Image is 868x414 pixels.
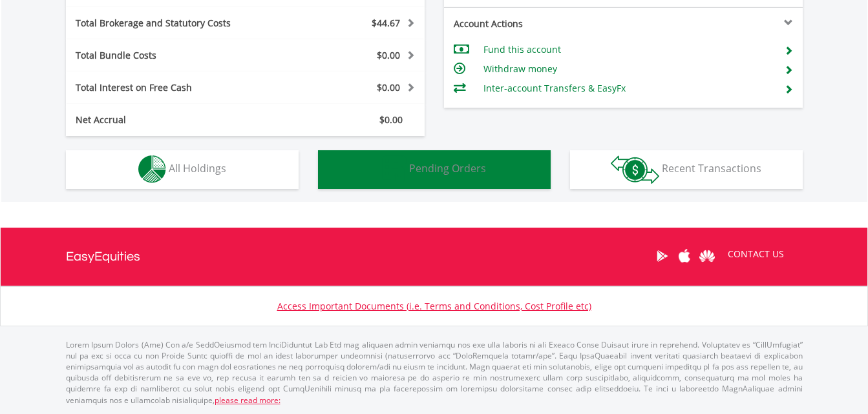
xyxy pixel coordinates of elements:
[66,81,275,94] div: Total Interest on Free Cash
[66,49,275,62] div: Total Bundle Costs
[570,150,803,189] button: Recent Transactions
[138,155,166,183] img: holdings-wht.png
[611,155,659,184] img: transactions-zar-wht.png
[66,150,299,189] button: All Holdings
[372,17,400,29] span: $44.67
[169,161,226,175] span: All Holdings
[444,17,624,30] div: Account Actions
[318,150,551,189] button: Pending Orders
[696,236,719,276] a: Huawei
[66,17,275,30] div: Total Brokerage and Statutory Costs
[66,228,140,286] a: EasyEquities
[66,339,803,406] p: Lorem Ipsum Dolors (Ame) Con a/e SeddOeiusmod tem InciDiduntut Lab Etd mag aliquaen admin veniamq...
[662,161,761,175] span: Recent Transactions
[483,59,774,79] td: Withdraw money
[409,161,486,175] span: Pending Orders
[382,155,407,183] img: pending_instructions-wht.png
[483,79,774,98] td: Inter-account Transfers & EasyFx
[277,300,591,312] a: Access Important Documents (i.e. Terms and Conditions, Cost Profile etc)
[651,236,673,276] a: Google Play
[66,113,275,126] div: Net Accrual
[379,113,403,126] span: $0.00
[215,395,281,406] a: please read more:
[719,236,793,272] a: CONTACT US
[377,81,400,94] span: $0.00
[483,40,774,59] td: Fund this account
[377,49,400,61] span: $0.00
[673,236,696,276] a: Apple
